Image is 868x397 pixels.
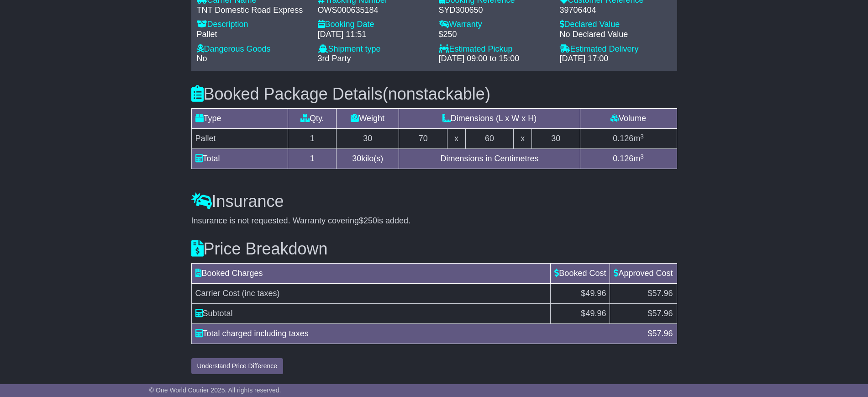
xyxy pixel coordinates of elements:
div: Insurance is not requested. Warranty covering is added. [191,216,677,226]
div: Booking Date [318,20,430,30]
div: TNT Domestic Road Express [197,5,309,16]
div: No Declared Value [560,30,672,40]
td: 1 [288,149,337,169]
div: SYD300650 [439,5,551,16]
span: 0.126 [613,134,633,143]
td: 70 [399,129,447,149]
div: Pallet [197,30,309,40]
td: Dimensions (L x W x H) [399,109,580,129]
div: [DATE] 17:00 [560,54,672,64]
td: Approved Cost [610,264,677,284]
td: kilo(s) [337,149,399,169]
h3: Booked Package Details [191,85,677,103]
span: (inc taxes) [242,289,280,298]
td: Qty. [288,109,337,129]
span: (nonstackable) [383,85,490,103]
span: 49.96 [585,309,606,318]
td: 30 [337,129,399,149]
td: $ [610,304,677,324]
div: Total charged including taxes [191,328,643,340]
td: Booked Charges [191,264,551,284]
span: 57.96 [652,309,673,318]
div: OWS000635184 [318,5,430,16]
span: $49.96 [581,289,606,298]
td: $ [551,304,610,324]
td: Type [191,109,288,129]
td: m [580,149,677,169]
div: 39706404 [560,5,672,16]
div: Estimated Delivery [560,44,672,54]
div: Description [197,20,309,30]
span: 3rd Party [318,54,351,63]
div: Declared Value [560,20,672,30]
span: 57.96 [652,329,673,338]
td: Pallet [191,129,288,149]
td: Subtotal [191,304,551,324]
td: Total [191,149,288,169]
div: Warranty [439,20,551,30]
div: $250 [439,30,551,40]
sup: 3 [640,153,644,160]
td: x [447,129,465,149]
div: Dangerous Goods [197,44,309,54]
span: $250 [359,216,377,225]
span: © One World Courier 2025. All rights reserved. [149,386,281,394]
div: Shipment type [318,44,430,54]
td: Dimensions in Centimetres [399,149,580,169]
span: $57.96 [647,289,673,298]
td: Booked Cost [551,264,610,284]
td: 60 [465,129,514,149]
td: x [514,129,531,149]
button: Understand Price Difference [191,358,284,374]
td: m [580,129,677,149]
td: Weight [337,109,399,129]
td: 30 [531,129,580,149]
div: [DATE] 11:51 [318,30,430,40]
span: 0.126 [613,154,633,163]
h3: Insurance [191,192,677,211]
div: $ [643,328,677,340]
span: Carrier Cost [195,289,240,298]
h3: Price Breakdown [191,240,677,258]
span: 30 [352,154,361,163]
div: [DATE] 09:00 to 15:00 [439,54,551,64]
span: No [197,54,207,63]
td: Volume [580,109,677,129]
sup: 3 [640,133,644,140]
div: Estimated Pickup [439,44,551,54]
td: 1 [288,129,337,149]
